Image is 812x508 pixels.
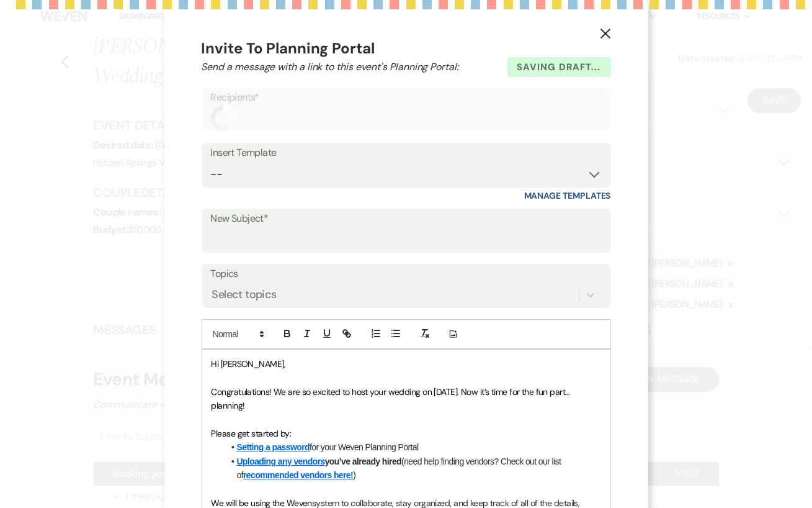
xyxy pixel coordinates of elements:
span: ) [353,470,355,480]
h2: Send a message with a link to this event's Planning Portal: [202,60,611,75]
label: New Subject* [211,210,602,228]
label: Topics [211,265,602,283]
span: for your Weven Planning Portal [310,442,419,452]
strong: you’ve already hired [237,456,402,466]
span: (need help finding vendors? Check out our list of [237,456,563,480]
span: Congratulations! We are so excited to host your wedding on [DATE]. Now it’s time for the fun part... [212,386,573,411]
a: Manage Templates [524,190,611,201]
span: Saving draft... [507,57,611,77]
p: Recipients* [211,89,602,106]
div: Select topics [212,287,277,304]
span: Please get started by: [212,428,292,439]
a: recommended vendors here! [243,470,353,480]
img: loading spinner [211,106,236,130]
a: Setting a password [237,442,310,452]
a: Uploading any vendors [237,456,325,466]
span: Hi [PERSON_NAME], [212,358,285,370]
div: Insert Template [211,144,602,162]
h4: Invite To Planning Portal [202,37,611,60]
